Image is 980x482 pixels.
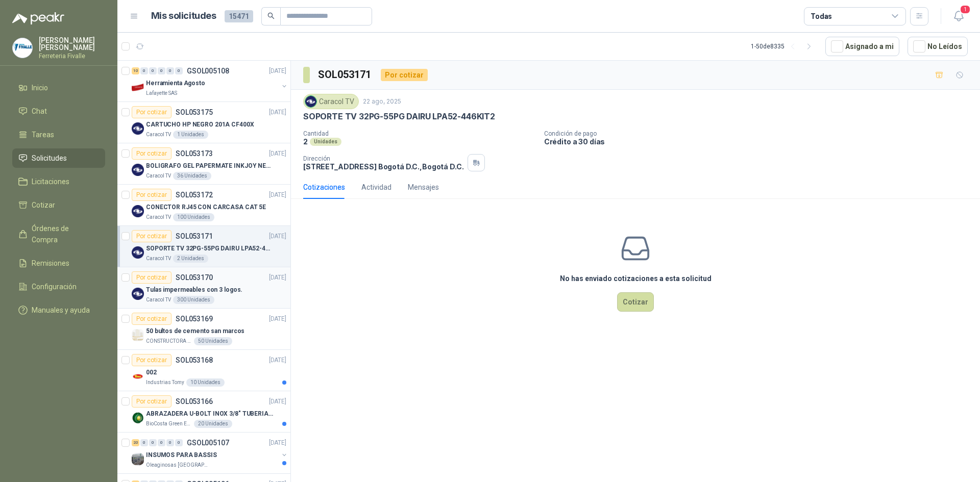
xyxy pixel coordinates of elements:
[267,12,275,19] span: search
[151,9,216,23] h1: Mis solicitudes
[12,253,105,273] a: Remisiones
[146,120,254,130] p: CARTUCHO HP NEGRO 201A CF400X
[305,96,316,107] img: Company Logo
[146,420,192,428] p: BioCosta Green Energy S.A.S
[303,137,308,146] p: 2
[269,314,286,324] p: [DATE]
[132,439,139,446] div: 20
[269,273,286,283] p: [DATE]
[408,182,439,193] div: Mensajes
[12,148,105,168] a: Solicitudes
[12,300,105,320] a: Manuales y ayuda
[146,244,273,253] p: SOPORTE TV 32PG-55PG DAIRU LPA52-446KIT2
[117,350,290,391] a: Por cotizarSOL053168[DATE] Company Logo002Industrias Tomy10 Unidades
[949,7,968,26] button: 1
[146,172,171,180] p: Caracol TV
[32,281,77,292] span: Configuración
[269,356,286,365] p: [DATE]
[146,285,242,295] p: Tulas impermeables con 3 logos.
[149,439,157,446] div: 0
[560,273,712,284] h3: No has enviado cotizaciones a esta solicitud
[310,138,341,146] div: Unidades
[132,246,144,259] img: Company Logo
[132,271,171,284] div: Por cotizar
[176,233,213,240] p: SOL053171
[12,102,105,121] a: Chat
[303,111,495,122] p: SOPORTE TV 32PG-55PG DAIRU LPA52-446KIT2
[544,137,976,146] p: Crédito a 30 días
[132,354,171,366] div: Por cotizar
[176,191,213,198] p: SOL053172
[12,219,105,249] a: Órdenes de Compra
[363,97,401,107] p: 22 ago, 2025
[269,397,286,407] p: [DATE]
[146,368,157,377] p: 002
[132,67,139,74] div: 10
[132,230,171,242] div: Por cotizar
[825,37,899,56] button: Asignado a mi
[132,205,144,217] img: Company Logo
[225,10,253,22] span: 15471
[194,337,232,345] div: 50 Unidades
[32,129,54,140] span: Tareas
[194,420,232,428] div: 20 Unidades
[12,172,105,191] a: Licitaciones
[32,153,67,164] span: Solicitudes
[303,94,359,109] div: Caracol TV
[132,329,144,341] img: Company Logo
[158,67,165,74] div: 0
[544,130,976,137] p: Condición de pago
[12,277,105,296] a: Configuración
[32,176,69,187] span: Licitaciones
[381,69,428,81] div: Por cotizar
[175,439,183,446] div: 0
[146,326,244,336] p: 50 bultos de cemento san marcos
[12,125,105,144] a: Tareas
[39,37,105,51] p: [PERSON_NAME] [PERSON_NAME]
[173,213,214,221] div: 100 Unidades
[132,370,144,383] img: Company Logo
[12,12,64,24] img: Logo peakr
[132,412,144,424] img: Company Logo
[117,102,290,143] a: Por cotizarSOL053175[DATE] Company LogoCARTUCHO HP NEGRO 201A CF400XCaracol TV1 Unidades
[132,288,144,300] img: Company Logo
[149,67,157,74] div: 0
[132,81,144,93] img: Company Logo
[166,67,174,74] div: 0
[269,66,286,76] p: [DATE]
[303,155,463,162] p: Dirección
[12,78,105,97] a: Inicio
[132,313,171,325] div: Por cotizar
[132,395,171,408] div: Por cotizar
[146,255,171,263] p: Caracol TV
[32,305,90,316] span: Manuales y ayuda
[269,108,286,117] p: [DATE]
[908,37,968,56] button: No Leídos
[146,213,171,221] p: Caracol TV
[751,38,817,55] div: 1 - 50 de 8335
[146,378,184,387] p: Industrias Tomy
[117,143,290,185] a: Por cotizarSOL053173[DATE] Company LogoBOLIGRAFO GEL PAPERMATE INKJOY NEGROCaracol TV36 Unidades
[176,109,213,116] p: SOL053175
[146,79,205,88] p: Herramienta Agosto
[173,296,214,304] div: 300 Unidades
[132,453,144,465] img: Company Logo
[132,122,144,135] img: Company Logo
[811,11,832,22] div: Todas
[146,296,171,304] p: Caracol TV
[140,439,148,446] div: 0
[32,199,55,211] span: Cotizar
[269,232,286,241] p: [DATE]
[32,223,95,245] span: Órdenes de Compra
[146,131,171,139] p: Caracol TV
[166,439,174,446] div: 0
[146,409,273,419] p: ABRAZADERA U-BOLT INOX 3/8" TUBERIA 4"
[146,450,217,460] p: INSUMOS PARA BASSIS
[361,182,391,193] div: Actividad
[132,65,288,97] a: 10 0 0 0 0 0 GSOL005108[DATE] Company LogoHerramienta AgostoLafayette SAS
[303,182,345,193] div: Cotizaciones
[269,149,286,159] p: [DATE]
[117,226,290,267] a: Por cotizarSOL053171[DATE] Company LogoSOPORTE TV 32PG-55PG DAIRU LPA52-446KIT2Caracol TV2 Unidades
[269,190,286,200] p: [DATE]
[960,5,971,14] span: 1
